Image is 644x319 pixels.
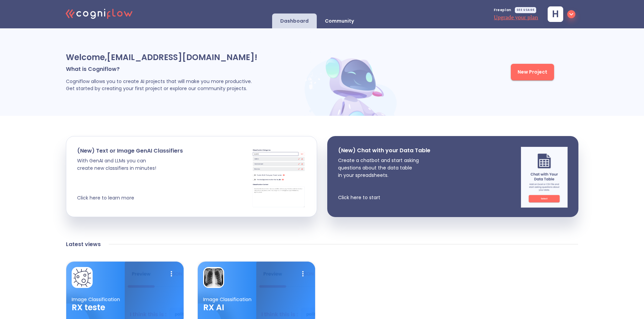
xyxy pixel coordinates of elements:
[338,147,430,154] p: (New) Chat with your Data Table
[303,52,401,116] img: header robot
[203,296,310,303] p: Image Classification
[66,52,303,63] p: Welcome, [EMAIL_ADDRESS][DOMAIN_NAME] !
[77,157,183,202] p: With GenAI and LLMs you can create new classifiers in minutes! Click here to learn more
[66,65,303,73] p: What is Cogniflow?
[204,268,223,287] img: card avatar
[552,9,559,19] span: h
[521,147,568,208] img: chat img
[338,157,430,201] p: Create a chatbot and start asking questions about the data table in your spreadsheets. Click here...
[77,147,183,154] p: (New) Text or Image GenAI Classifiers
[66,78,303,92] p: Cogniflow allows you to create AI projects that will make you more productive. Get started by cre...
[72,303,178,312] h3: RX teste
[515,7,536,13] div: SEE USAGE
[252,147,306,208] img: cards stack img
[511,64,554,80] button: New Project
[72,296,178,303] p: Image Classification
[494,8,511,12] span: Free plan
[280,18,309,24] p: Dashboard
[203,303,310,312] h3: RX AI
[73,268,92,287] img: card avatar
[325,18,354,24] p: Community
[66,241,101,248] h4: Latest views
[494,13,538,21] p: Upgrade your plan
[542,4,578,24] button: h
[518,68,547,76] span: New Project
